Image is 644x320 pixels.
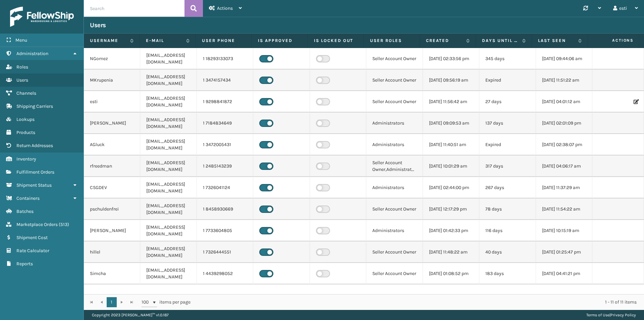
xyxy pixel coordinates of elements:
[536,155,592,177] td: [DATE] 04:06:17 am
[142,299,152,306] span: 100
[84,91,140,112] td: esti
[536,48,592,70] td: [DATE] 09:44:06 am
[366,198,423,220] td: Seller Account Owner
[16,90,36,96] span: Channels
[423,198,479,220] td: [DATE] 12:17:29 pm
[536,177,592,198] td: [DATE] 11:37:29 am
[536,241,592,263] td: [DATE] 01:25:47 pm
[84,112,140,134] td: [PERSON_NAME]
[197,198,253,220] td: 1 8458930669
[140,48,197,70] td: [EMAIL_ADDRESS][DOMAIN_NAME]
[423,177,479,198] td: [DATE] 02:44:00 pm
[536,198,592,220] td: [DATE] 11:54:22 am
[140,177,197,198] td: [EMAIL_ADDRESS][DOMAIN_NAME]
[479,112,536,134] td: 137 days
[16,130,35,135] span: Products
[423,70,479,91] td: [DATE] 09:56:19 am
[16,51,48,56] span: Administration
[197,220,253,241] td: 1 7733604805
[366,112,423,134] td: Administrators
[16,169,54,175] span: Fulfillment Orders
[197,155,253,177] td: 1 2485143239
[586,313,609,317] a: Terms of Use
[16,77,28,83] span: Users
[16,103,53,109] span: Shipping Carriers
[536,134,592,155] td: [DATE] 02:38:07 pm
[197,177,253,198] td: 1 7326041124
[479,241,536,263] td: 40 days
[84,155,140,177] td: rfreedman
[84,198,140,220] td: pschuldenfrei
[479,220,536,241] td: 116 days
[197,112,253,134] td: 1 7184834649
[536,91,592,112] td: [DATE] 04:01:12 am
[197,48,253,70] td: 1 18293133073
[482,38,519,44] label: Days until password expires
[197,70,253,91] td: 1 3474157434
[202,38,246,44] label: User phone
[16,209,34,214] span: Batches
[423,263,479,284] td: [DATE] 01:08:52 pm
[366,155,423,177] td: Seller Account Owner,Administrators
[366,134,423,155] td: Administrators
[197,263,253,284] td: 1 4439298052
[479,134,536,155] td: Expired
[142,297,191,307] span: items per page
[140,241,197,263] td: [EMAIL_ADDRESS][DOMAIN_NAME]
[84,263,140,284] td: Simcha
[366,91,423,112] td: Seller Account Owner
[140,112,197,134] td: [EMAIL_ADDRESS][DOMAIN_NAME]
[140,155,197,177] td: [EMAIL_ADDRESS][DOMAIN_NAME]
[536,112,592,134] td: [DATE] 02:01:09 pm
[59,222,69,227] span: ( 513 )
[366,70,423,91] td: Seller Account Owner
[423,134,479,155] td: [DATE] 11:40:51 am
[84,220,140,241] td: [PERSON_NAME]
[16,143,53,148] span: Return Addresses
[370,38,414,44] label: User Roles
[423,48,479,70] td: [DATE] 02:33:56 pm
[479,91,536,112] td: 27 days
[84,241,140,263] td: hillel
[16,117,35,122] span: Lookups
[90,38,127,44] label: Username
[536,263,592,284] td: [DATE] 04:41:21 pm
[16,195,40,201] span: Containers
[140,198,197,220] td: [EMAIL_ADDRESS][DOMAIN_NAME]
[634,99,638,104] i: Edit
[197,241,253,263] td: 1 7326444551
[479,177,536,198] td: 267 days
[479,155,536,177] td: 317 days
[258,38,302,44] label: Is Approved
[479,198,536,220] td: 78 days
[84,48,140,70] td: NGomez
[84,134,140,155] td: AGluck
[92,310,169,320] p: Copyright 2023 [PERSON_NAME]™ v 1.0.187
[16,235,48,240] span: Shipment Cost
[140,70,197,91] td: [EMAIL_ADDRESS][DOMAIN_NAME]
[366,263,423,284] td: Seller Account Owner
[426,38,463,44] label: Created
[90,21,106,29] h3: Users
[146,38,183,44] label: E-mail
[16,156,36,162] span: Inventory
[479,263,536,284] td: 183 days
[84,70,140,91] td: MKrupenia
[140,220,197,241] td: [EMAIL_ADDRESS][DOMAIN_NAME]
[366,48,423,70] td: Seller Account Owner
[197,134,253,155] td: 1 3472005431
[314,38,358,44] label: Is Locked Out
[16,64,28,70] span: Roles
[16,261,33,267] span: Reports
[586,310,636,320] div: |
[479,70,536,91] td: Expired
[197,91,253,112] td: 1 9298841872
[366,220,423,241] td: Administrators
[16,248,49,254] span: Rate Calculator
[538,38,575,44] label: Last Seen
[107,297,117,307] a: 1
[423,112,479,134] td: [DATE] 09:09:53 am
[200,299,637,306] div: 1 - 11 of 11 items
[140,263,197,284] td: [EMAIL_ADDRESS][DOMAIN_NAME]
[366,177,423,198] td: Administrators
